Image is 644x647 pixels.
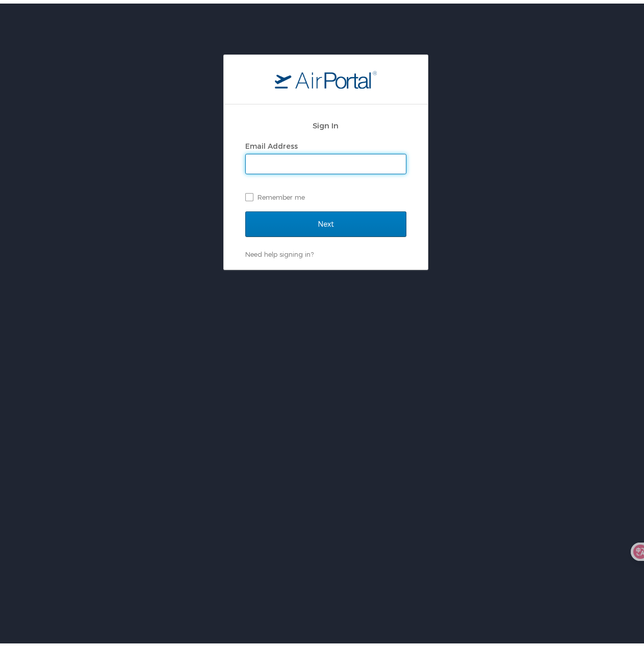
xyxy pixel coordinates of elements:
img: logo [275,67,377,85]
h2: Sign In [245,116,406,128]
input: Next [245,208,406,233]
label: Email Address [245,138,298,147]
a: Need help signing in? [245,247,314,255]
label: Remember me [245,186,406,201]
